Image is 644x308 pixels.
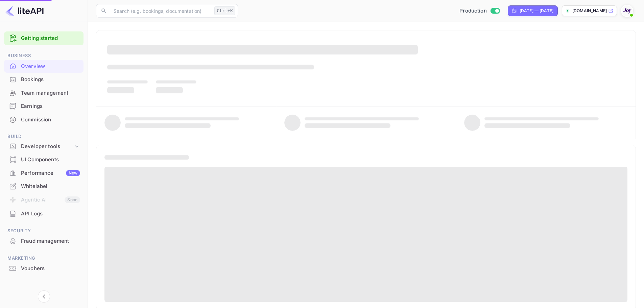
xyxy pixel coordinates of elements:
span: Build [4,133,84,140]
div: PerformanceNew [4,167,84,180]
span: Marketing [4,255,84,262]
p: [DOMAIN_NAME] [572,8,607,14]
div: API Logs [4,207,84,220]
a: UI Components [4,153,84,166]
a: Whitelabel [4,180,84,192]
a: Earnings [4,100,84,112]
a: Team management [4,87,84,99]
a: Overview [4,60,84,72]
div: API Logs [21,210,80,218]
div: Commission [21,116,80,124]
div: Whitelabel [4,180,84,193]
a: Fraud management [4,235,84,247]
div: UI Components [21,156,80,164]
button: Collapse navigation [38,290,50,303]
div: Developer tools [4,141,84,152]
div: Vouchers [4,262,84,275]
div: Switch to Sandbox mode [457,7,502,15]
div: New [66,170,80,176]
div: Team management [4,87,84,100]
div: Earnings [21,102,80,110]
div: Whitelabel [21,183,80,190]
div: Earnings [4,100,84,113]
div: Developer tools [21,143,73,150]
a: Getting started [21,34,80,42]
span: Security [4,227,84,235]
a: Bookings [4,73,84,86]
a: Commission [4,113,84,126]
div: Fraud management [4,235,84,248]
div: [DATE] — [DATE] [520,8,553,14]
div: Fraud management [21,237,80,245]
a: PerformanceNew [4,167,84,179]
img: LiteAPI logo [5,5,44,16]
div: Ctrl+K [214,6,235,15]
div: Bookings [21,76,80,84]
div: Overview [21,63,80,70]
input: Search (e.g. bookings, documentation) [110,4,212,18]
span: Production [459,7,487,15]
a: API Logs [4,207,84,220]
div: Click to change the date range period [508,5,558,16]
div: Commission [4,113,84,126]
div: Team management [21,89,80,97]
div: Getting started [4,31,84,45]
a: Vouchers [4,262,84,275]
img: With Joy [622,5,633,16]
div: Vouchers [21,265,80,273]
span: Business [4,52,84,60]
div: Performance [21,169,80,177]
